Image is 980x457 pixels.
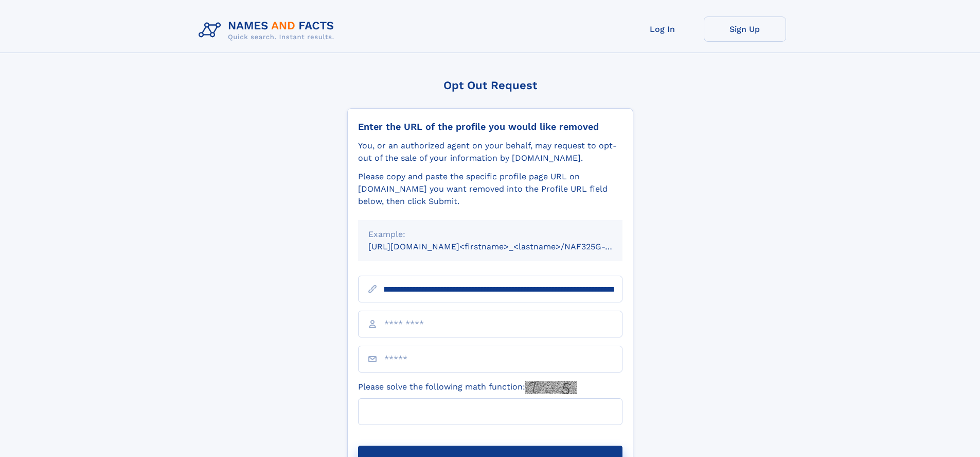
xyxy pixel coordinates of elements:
[368,242,642,251] small: [URL][DOMAIN_NAME]<firstname>_<lastname>/NAF325G-xxxxxxxx
[358,171,622,208] div: Please copy and paste the specific profile page URL on [DOMAIN_NAME] you want removed into the Pr...
[621,16,704,42] a: Log In
[368,228,612,241] div: Example:
[347,79,633,92] div: Opt Out Request
[358,381,577,394] label: Please solve the following math function:
[194,16,343,44] img: Logo Names and Facts
[358,140,622,164] div: You, or an authorized agent on your behalf, may request to opt-out of the sale of your informatio...
[358,121,622,132] div: Enter the URL of the profile you would like removed
[704,16,786,42] a: Sign Up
